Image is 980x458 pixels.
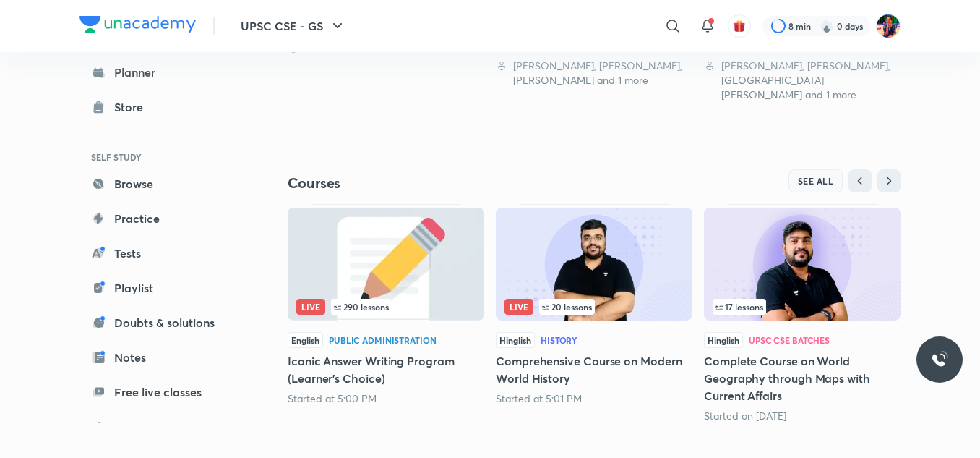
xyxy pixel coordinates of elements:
div: infocontainer [504,299,684,315]
a: Tests [79,239,247,268]
div: Iconic Answer Writing Program (Learner's Choice) [288,204,484,405]
a: Store [79,93,247,122]
span: Hinglish [704,332,743,348]
div: left [713,299,892,315]
img: streak [820,19,834,33]
h6: SELF STUDY [79,145,247,169]
div: infosection [713,299,892,315]
a: Practice [79,204,247,233]
img: Solanki Ghorai [876,14,901,38]
h5: Iconic Answer Writing Program (Learner's Choice) [288,352,484,387]
div: infocontainer [713,299,892,315]
div: Sudarshan Gurjar, Arti Chhawari, Madhukar Kotawe and 1 more [704,59,901,102]
div: Complete Course on World Geography through Maps with Current Affairs [704,204,901,423]
img: avatar [733,20,746,33]
a: Doubts & solutions [79,308,247,337]
span: Live [504,299,533,315]
a: Playlist [79,273,247,302]
a: Free live classes [79,378,247,407]
img: Thumbnail [704,208,901,321]
span: Hinglish [496,332,535,348]
img: ttu [931,351,948,368]
a: Browse [79,169,247,198]
div: Started at 5:01 PM [496,391,692,406]
a: Planner [79,58,247,87]
h5: Comprehensive Course on Modern World History [496,352,692,387]
span: SEE ALL [798,176,834,186]
div: UPSC CSE Batches [749,336,830,344]
div: infosection [296,299,476,315]
div: Sudarshan Gurjar, Arti Chhawari, Mrunal Patel and 1 more [496,59,692,88]
span: English [288,332,323,348]
div: Started at 5:00 PM [288,391,484,406]
h4: Courses [288,174,594,192]
a: Notes [79,343,247,372]
h5: Complete Course on World Geography through Maps with Current Affairs [704,352,901,404]
div: Started on Aug 29 [704,409,901,423]
span: 290 lessons [334,302,389,311]
div: Public Administration [329,336,436,344]
img: Thumbnail [496,208,692,321]
button: UPSC CSE - GS [232,12,355,41]
img: Thumbnail [288,208,484,321]
div: infocontainer [296,299,476,315]
div: infosection [504,299,684,315]
a: 1:1 Live mentorship [79,412,247,441]
a: Company Logo [79,16,196,37]
div: left [296,299,476,315]
span: 17 lessons [715,302,763,311]
span: Live [296,299,325,315]
div: Store [114,98,152,116]
button: SEE ALL [788,169,843,192]
button: avatar [728,14,751,38]
div: left [504,299,684,315]
div: Comprehensive Course on Modern World History [496,204,692,405]
img: Company Logo [79,16,196,33]
div: History [541,336,577,344]
span: 20 lessons [542,302,592,311]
